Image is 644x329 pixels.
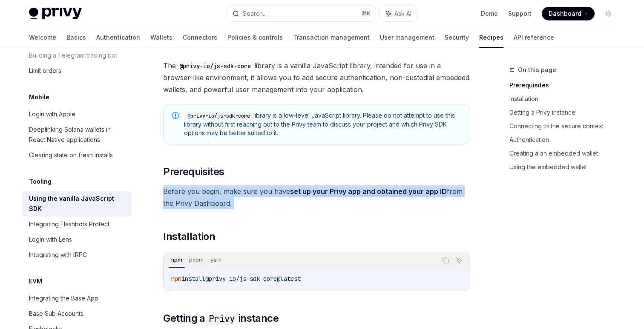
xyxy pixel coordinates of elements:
a: Support [508,9,532,18]
a: Limit orders [22,63,131,78]
div: Clearing state on fresh installs [29,150,113,160]
button: Search...⌘K [227,6,376,21]
a: Dashboard [542,7,595,20]
a: Transaction management [293,27,370,48]
svg: Note [172,112,179,119]
span: Installation [163,230,215,243]
a: Connecting to the secure context [509,119,622,133]
button: Ask AI [454,255,465,266]
a: Welcome [29,27,56,48]
a: Policies & controls [227,27,283,48]
a: Using the embedded wallet [509,160,622,174]
a: Clearing state on fresh installs [22,147,131,163]
a: Recipes [479,27,503,48]
div: Deeplinking Solana wallets in React Native applications [29,124,126,145]
a: Getting a Privy instance [509,106,622,119]
a: Deeplinking Solana wallets in React Native applications [22,122,131,147]
a: Security [445,27,469,48]
div: npm [169,255,185,265]
div: Base Sub Accounts [29,309,83,319]
a: Integrating with tRPC [22,247,131,263]
a: Authentication [96,27,140,48]
span: Dashboard [549,9,581,18]
a: Authentication [509,133,622,147]
button: Ask AI [380,6,417,21]
img: light logo [29,8,82,20]
a: set up your Privy app and obtained your app ID [290,187,447,196]
div: Integrating Flashbots Protect [29,219,109,229]
div: Using the vanilla JavaScript SDK [29,193,126,214]
div: yarn [208,255,224,265]
a: User management [380,27,434,48]
div: Login with Apple [29,109,75,119]
span: The library is a vanilla JavaScript library, intended for use in a browser-like environment, it a... [163,60,470,95]
button: Copy the contents from the code block [440,255,451,266]
div: Limit orders [29,66,61,76]
code: @privy-io/js-sdk-core [176,61,254,71]
span: Ask AI [394,9,411,18]
a: Installation [509,92,622,106]
span: On this page [518,65,556,75]
div: Integrating the Base App [29,293,98,303]
span: library is a low-level JavaScript library. Please do not attempt to use this library without firs... [184,111,461,137]
h5: Tooling [29,176,52,187]
span: install [181,275,205,283]
a: Demo [481,9,498,18]
span: Prerequisites [163,165,224,179]
span: Getting a instance [163,312,279,325]
span: npm [171,275,181,283]
a: Wallets [150,27,172,48]
a: Login with Apple [22,107,131,122]
span: ⌘ K [362,10,371,17]
a: Login with Lens [22,232,131,247]
h5: Mobile [29,92,49,102]
div: Login with Lens [29,234,72,245]
div: Integrating with tRPC [29,250,87,260]
a: Integrating the Base App [22,291,131,306]
code: @privy-io/js-sdk-core [184,112,253,120]
div: Search... [243,9,267,19]
a: Integrating Flashbots Protect [22,216,131,232]
a: API reference [514,27,554,48]
button: Toggle dark mode [601,7,615,20]
div: pnpm [187,255,206,265]
h5: EVM [29,276,42,286]
span: Before you begin, make sure you have from the Privy Dashboard. [163,185,470,209]
a: Prerequisites [509,78,622,92]
a: Base Sub Accounts [22,306,131,321]
code: Privy [205,312,239,325]
a: Basics [66,27,86,48]
a: Using the vanilla JavaScript SDK [22,191,131,216]
span: @privy-io/js-sdk-core@latest [205,275,301,283]
a: Connectors [183,27,217,48]
a: Creating a an embedded wallet [509,147,622,160]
